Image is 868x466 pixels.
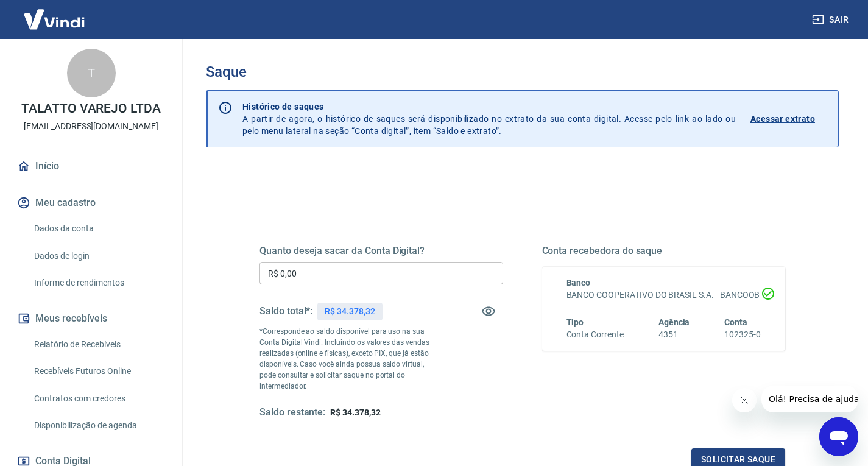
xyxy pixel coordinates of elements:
p: R$ 34.378,32 [325,305,375,318]
p: TALATTO VAREJO LTDA [21,102,161,115]
a: Relatório de Recebíveis [29,332,168,357]
h5: Quanto deseja sacar da Conta Digital? [259,245,503,257]
a: Dados da conta [29,216,168,241]
div: T [67,49,116,97]
p: *Corresponde ao saldo disponível para uso na sua Conta Digital Vindi. Incluindo os valores das ve... [259,326,442,392]
span: R$ 34.378,32 [330,408,380,417]
a: Contratos com credores [29,386,168,411]
h6: 102325-0 [724,328,761,341]
p: [EMAIL_ADDRESS][DOMAIN_NAME] [24,120,158,133]
span: Conta [724,317,747,327]
button: Meu cadastro [15,189,168,216]
span: Tipo [566,317,584,327]
span: Olá! Precisa de ajuda? [7,9,102,18]
button: Meus recebíveis [15,305,168,332]
a: Início [15,153,168,180]
h5: Saldo total*: [259,305,312,317]
h5: Conta recebedora do saque [542,245,786,257]
h6: 4351 [658,328,690,341]
img: Vindi [15,1,94,38]
a: Disponibilização de agenda [29,413,168,438]
span: Agência [658,317,690,327]
p: Acessar extrato [750,113,815,125]
a: Dados de login [29,244,168,269]
iframe: Fechar mensagem [732,388,757,412]
iframe: Botão para abrir a janela de mensagens [819,417,858,456]
a: Acessar extrato [750,101,828,137]
h5: Saldo restante: [259,406,325,419]
h3: Saque [206,63,839,80]
p: A partir de agora, o histórico de saques será disponibilizado no extrato da sua conta digital. Ac... [242,101,736,137]
h6: BANCO COOPERATIVO DO BRASIL S.A. - BANCOOB [566,289,761,302]
h6: Conta Corrente [566,328,624,341]
a: Informe de rendimentos [29,270,168,295]
a: Recebíveis Futuros Online [29,359,168,384]
button: Sair [810,9,853,31]
iframe: Mensagem da empresa [761,386,858,412]
p: Histórico de saques [242,101,736,113]
span: Banco [566,278,591,288]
